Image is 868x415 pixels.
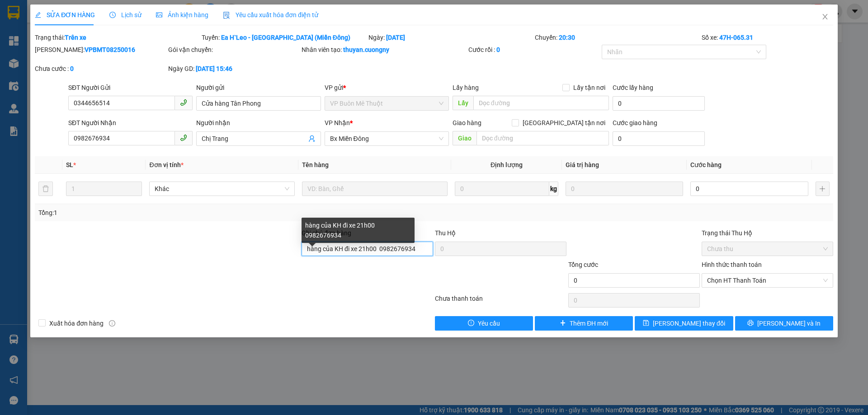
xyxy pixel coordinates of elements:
[180,134,187,141] span: phone
[468,45,600,55] div: Cước rồi :
[77,9,99,18] span: Nhận:
[735,316,833,331] button: printer[PERSON_NAME] và In
[702,261,762,268] label: Hình thức thanh toán
[196,65,232,72] b: [DATE] 15:46
[66,161,73,168] span: SL
[747,320,754,327] span: printer
[435,229,456,237] span: Thu Hộ
[68,83,193,93] div: SĐT Người Gửi
[302,161,329,168] span: Tên hàng
[535,316,633,331] button: plusThêm ĐH mới
[478,318,500,328] span: Yêu cầu
[368,33,534,42] div: Ngày:
[8,29,71,51] div: Nha Khoa Valis
[168,64,300,74] div: Ngày GD:
[386,34,405,41] b: [DATE]
[566,182,683,196] input: 0
[34,33,201,42] div: Trạng thái:
[65,34,86,41] b: Trên xe
[570,83,609,93] span: Lấy tận nơi
[168,45,300,55] div: Gói vận chuyển:
[757,318,821,328] span: [PERSON_NAME] và In
[707,242,828,256] span: Chưa thu
[534,33,701,42] div: Chuyến:
[570,318,608,328] span: Thêm ĐH mới
[196,83,321,93] div: Người gửi
[77,42,90,51] span: DĐ:
[468,320,474,327] span: exclamation-circle
[223,12,230,19] img: icon
[635,316,733,331] button: save[PERSON_NAME] thay đổi
[223,11,318,19] span: Yêu cầu xuất hóa đơn điện tử
[453,131,476,145] span: Giao
[519,118,609,128] span: [GEOGRAPHIC_DATA] tận nơi
[156,12,162,18] span: picture
[812,5,838,30] button: Close
[38,182,53,196] button: delete
[77,19,198,29] div: [PERSON_NAME]
[302,218,415,243] div: hàng của KH đi xe 21h00 0982676934
[8,9,22,18] span: Gửi:
[453,96,473,110] span: Lấy
[35,45,166,55] div: [PERSON_NAME]:
[35,64,166,74] div: Chưa cước :
[325,83,449,93] div: VP gửi
[77,29,198,42] div: 0948692847
[435,316,533,331] button: exclamation-circleYêu cầu
[707,274,828,287] span: Chọn HT Thanh Toán
[643,320,649,327] span: save
[8,8,71,29] div: VP Buôn Mê Thuột
[196,118,321,128] div: Người nhận
[221,34,350,41] b: Ea H`Leo - [GEOGRAPHIC_DATA] (Miền Đông)
[149,161,183,168] span: Đơn vị tính
[549,182,558,196] span: kg
[330,132,443,145] span: Bx Miền Đông
[653,318,725,328] span: [PERSON_NAME] thay đổi
[491,161,523,168] span: Định lượng
[613,131,705,146] input: Cước giao hàng
[453,84,479,91] span: Lấy hàng
[434,294,567,309] div: Chưa thanh toán
[473,96,609,110] input: Dọc đường
[613,84,653,91] label: Cước lấy hàng
[109,11,142,19] span: Lịch sử
[823,278,828,283] span: close-circle
[821,13,829,20] span: close
[35,12,41,18] span: edit
[109,320,115,326] span: info-circle
[496,46,500,53] b: 0
[302,45,467,55] div: Nhân viên tạo:
[8,51,71,64] div: 0843218218
[77,8,198,19] div: Bx Miền Đông
[568,261,598,268] span: Tổng cước
[68,118,193,128] div: SĐT Người Nhận
[343,46,389,53] b: thuyan.cuongny
[155,182,289,196] span: Khác
[70,65,74,72] b: 0
[566,161,599,168] span: Giá trị hàng
[77,52,198,68] span: [STREET_ADDRESS]
[325,119,350,126] span: VP Nhận
[38,208,335,218] div: Tổng: 1
[719,34,753,41] b: 47H-065.31
[35,11,95,19] span: SỬA ĐƠN HÀNG
[816,182,830,196] button: plus
[560,320,566,327] span: plus
[476,131,609,145] input: Dọc đường
[201,33,368,42] div: Tuyến:
[702,228,833,238] div: Trạng thái Thu Hộ
[613,119,657,126] label: Cước giao hàng
[308,135,316,142] span: user-add
[453,119,481,126] span: Giao hàng
[701,33,834,42] div: Số xe:
[559,34,575,41] b: 20:30
[46,318,107,328] span: Xuất hóa đơn hàng
[330,97,443,110] span: VP Buôn Mê Thuột
[613,96,705,111] input: Cước lấy hàng
[109,12,116,18] span: clock-circle
[156,11,208,19] span: Ảnh kiện hàng
[302,182,448,196] input: VD: Bàn, Ghế
[690,161,722,168] span: Cước hàng
[85,46,135,53] b: VPBMT08250016
[180,99,187,106] span: phone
